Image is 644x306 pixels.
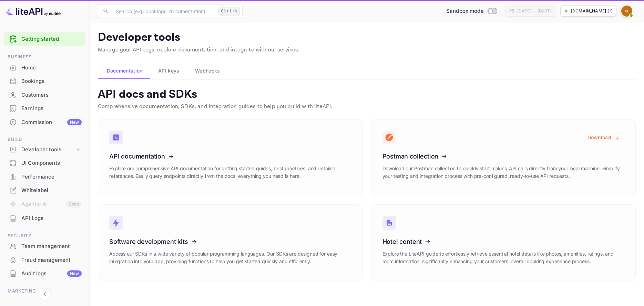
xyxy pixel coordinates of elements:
[21,173,82,181] div: Performance
[382,238,625,245] h3: Hotel content
[109,250,351,265] p: Access our SDKs in a wide variety of popular programming languages. Our SDKs are designed for eas...
[621,6,632,17] img: GrupoVDT
[4,240,85,252] a: Team management
[21,256,82,264] div: Fraud management
[4,88,85,102] div: Customers
[4,232,85,240] span: Security
[98,63,636,79] div: account-settings tabs
[39,288,51,300] button: Collapse navigation
[4,287,85,295] span: Marketing
[371,204,636,281] a: Hotel contentExplore the LiteAPI guide to effortlessly retrieve essential hotel details like phot...
[218,7,240,16] div: Ctrl+K
[98,204,363,281] a: Software development kitsAccess our SDKs in a wide variety of popular programming languages. Our ...
[109,238,351,245] h3: Software development kits
[4,61,85,75] div: Home
[21,77,82,85] div: Bookings
[109,165,351,180] p: Explore our comprehensive API documentation for getting started guides, best practices, and detai...
[446,7,484,15] span: Sandbox mode
[4,212,85,225] div: API Logs
[4,212,85,224] a: API Logs
[4,75,85,88] div: Bookings
[98,88,636,102] p: API docs and SDKs
[107,67,143,75] span: Documentation
[67,270,82,277] div: New
[6,6,61,17] img: LiteAPI logo
[517,8,552,14] div: [DATE] — [DATE]
[4,144,85,156] div: Developer tools
[583,131,624,144] button: Download
[4,156,85,169] a: UI Components
[21,146,75,154] div: Developer tools
[382,153,625,160] h3: Postman collection
[21,214,82,222] div: API Logs
[4,156,85,170] div: UI Components
[382,165,625,180] p: Download our Postman collection to quickly start making API calls directly from your local machin...
[98,119,363,196] a: API documentationExplore our comprehensive API documentation for getting started guides, best pra...
[4,267,85,280] div: Audit logsNew
[4,136,85,143] span: Build
[21,242,82,250] div: Team management
[21,91,82,99] div: Customers
[67,119,82,125] div: New
[4,267,85,280] a: Audit logsNew
[4,170,85,184] div: Performance
[21,105,82,113] div: Earnings
[4,75,85,87] a: Bookings
[4,254,85,266] a: Fraud management
[4,102,85,115] a: Earnings
[4,116,85,129] div: CommissionNew
[98,46,636,54] p: Manage your API keys, explore documentation, and integrate with our services.
[4,32,85,46] div: Getting started
[4,240,85,253] div: Team management
[21,64,82,72] div: Home
[158,67,179,75] span: API keys
[4,184,85,197] a: Whitelabel
[4,102,85,115] div: Earnings
[4,53,85,61] span: Business
[109,153,351,160] h3: API documentation
[21,270,82,278] div: Audit logs
[4,254,85,267] div: Fraud management
[571,8,606,14] p: [DOMAIN_NAME]
[4,116,85,128] a: CommissionNew
[21,118,82,126] div: Commission
[4,88,85,101] a: Customers
[443,7,500,15] div: Switch to Production mode
[21,187,82,194] div: Whitelabel
[4,61,85,74] a: Home
[112,4,216,18] input: Search (e.g. bookings, documentation)
[21,159,82,167] div: UI Components
[98,31,636,45] p: Developer tools
[4,184,85,197] div: Whitelabel
[98,103,636,111] p: Comprehensive documentation, SDKs, and integration guides to help you build with liteAPI.
[195,67,220,75] span: Webhooks
[4,170,85,183] a: Performance
[382,250,625,265] p: Explore the LiteAPI guide to effortlessly retrieve essential hotel details like photos, amenities...
[21,35,82,43] a: Getting started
